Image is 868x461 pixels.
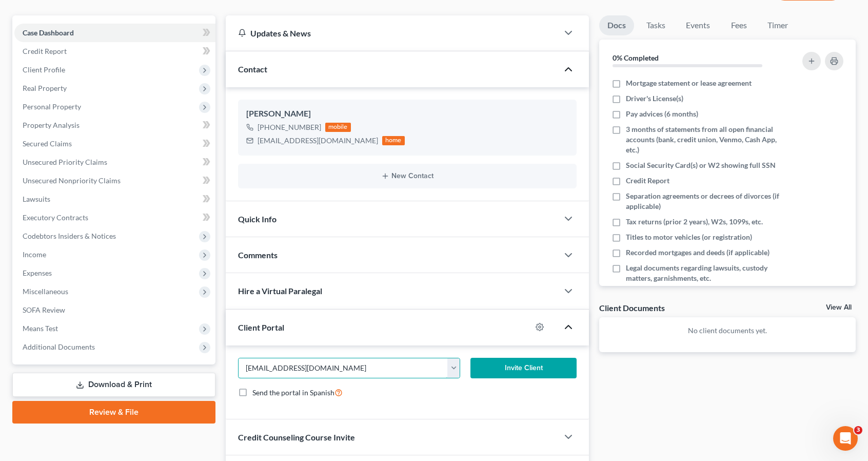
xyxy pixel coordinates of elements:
span: 3 [854,426,862,434]
a: Review & File [12,401,215,424]
span: Credit Report [23,47,67,55]
span: Real Property [23,84,67,92]
div: Updates & News [238,28,546,39]
div: [PHONE_NUMBER] [258,122,321,132]
a: Property Analysis [14,116,215,135]
span: Recorded mortgages and deeds (if applicable) [626,247,770,258]
a: Credit Report [14,42,215,61]
span: Miscellaneous [23,287,68,296]
span: Quick Info [238,214,277,224]
span: Hire a Virtual Paralegal [238,286,322,296]
span: Mortgage statement or lease agreement [626,78,752,88]
a: Docs [599,15,634,35]
a: Tasks [638,15,674,35]
span: Contact [238,64,267,74]
a: Executory Contracts [14,208,215,227]
span: Comments [238,250,278,260]
span: Driver's License(s) [626,93,683,104]
strong: 0% Completed [613,53,659,62]
span: Income [23,250,46,259]
div: home [382,136,405,145]
span: Expenses [23,268,52,277]
span: Credit Counseling Course Invite [238,432,355,442]
span: Additional Documents [23,342,95,351]
span: Property Analysis [23,121,80,129]
span: Lawsuits [23,195,50,203]
div: [EMAIL_ADDRESS][DOMAIN_NAME] [258,136,378,146]
div: mobile [325,123,351,132]
iframe: Intercom live chat [833,426,858,451]
span: Pay advices (6 months) [626,109,698,119]
span: Executory Contracts [23,213,88,222]
button: Invite Client [470,358,577,378]
a: Case Dashboard [14,24,215,42]
a: Fees [722,15,755,35]
span: Social Security Card(s) or W2 showing full SSN [626,160,776,170]
span: Unsecured Nonpriority Claims [23,176,121,185]
span: Unsecured Priority Claims [23,158,107,166]
span: Legal documents regarding lawsuits, custody matters, garnishments, etc. [626,263,783,283]
span: Secured Claims [23,139,72,148]
a: Events [678,15,718,35]
span: Case Dashboard [23,28,74,37]
button: New Contact [246,172,568,180]
div: [PERSON_NAME] [246,108,568,120]
a: Timer [759,15,796,35]
p: No client documents yet. [607,325,847,336]
div: Client Documents [599,302,665,313]
a: Lawsuits [14,190,215,208]
span: Separation agreements or decrees of divorces (if applicable) [626,191,783,212]
span: Client Profile [23,65,65,74]
span: Send the portal in Spanish [252,388,334,397]
span: Titles to motor vehicles (or registration) [626,232,752,242]
span: SOFA Review [23,305,65,314]
a: View All [826,304,852,311]
span: Tax returns (prior 2 years), W2s, 1099s, etc. [626,217,763,227]
span: Credit Report [626,176,669,186]
input: Enter email [239,358,448,378]
a: SOFA Review [14,301,215,319]
span: Personal Property [23,102,81,111]
span: 3 months of statements from all open financial accounts (bank, credit union, Venmo, Cash App, etc.) [626,124,783,155]
a: Unsecured Priority Claims [14,153,215,171]
span: Client Portal [238,322,284,332]
span: Means Test [23,324,58,333]
a: Download & Print [12,373,215,397]
a: Secured Claims [14,135,215,153]
span: Codebtors Insiders & Notices [23,232,116,240]
a: Unsecured Nonpriority Claims [14,171,215,190]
